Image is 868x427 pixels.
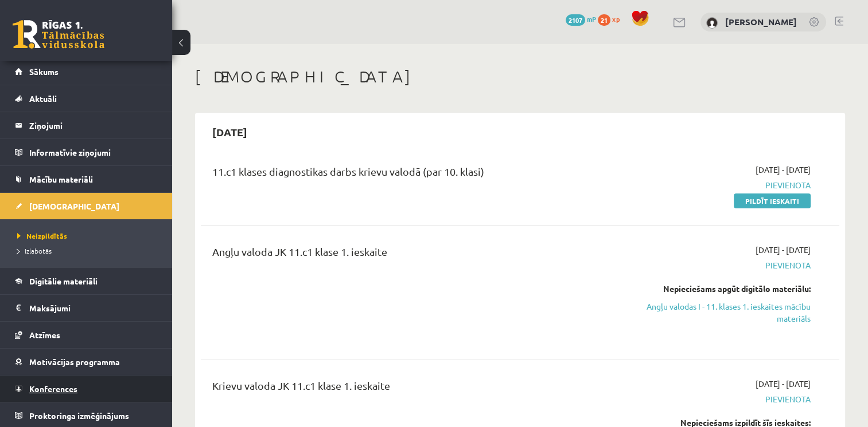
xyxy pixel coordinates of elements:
h2: [DATE] [201,118,259,145]
span: Proktoringa izmēģinājums [29,410,129,421]
span: xp [612,14,620,23]
span: Digitālie materiāli [29,276,98,286]
a: 2107 mP [566,14,596,23]
a: Izlabotās [17,246,161,256]
span: Pievienota [622,393,811,405]
a: Ziņojumi [15,112,158,139]
span: 21 [598,14,610,26]
span: Izlabotās [17,246,52,255]
span: 2107 [566,14,585,26]
span: Pievienota [622,259,811,271]
span: mP [587,14,596,23]
span: Motivācijas programma [29,357,120,367]
span: Sākums [29,66,59,77]
span: [DATE] - [DATE] [756,378,811,390]
div: Angļu valoda JK 11.c1 klase 1. ieskaite [212,244,605,265]
span: [DATE] - [DATE] [756,164,811,176]
div: Krievu valoda JK 11.c1 klase 1. ieskaite [212,378,605,399]
legend: Informatīvie ziņojumi [29,139,158,165]
a: Aktuāli [15,85,158,112]
legend: Ziņojumi [29,112,158,139]
legend: Maksājumi [29,295,158,321]
span: Konferences [29,383,77,394]
span: Mācību materiāli [29,174,93,184]
span: [DATE] - [DATE] [756,244,811,256]
a: Atzīmes [15,322,158,348]
span: Atzīmes [29,330,60,340]
h1: [DEMOGRAPHIC_DATA] [195,67,845,86]
a: Digitālie materiāli [15,268,158,294]
a: Rīgas 1. Tālmācības vidusskola [13,20,104,49]
span: Aktuāli [29,93,57,104]
a: Informatīvie ziņojumi [15,139,158,165]
div: 11.c1 klases diagnostikas darbs krievu valodā (par 10. klasi) [212,164,605,185]
a: Pildīt ieskaiti [734,193,811,208]
a: Mācību materiāli [15,166,158,192]
a: [PERSON_NAME] [725,16,797,27]
a: Sākums [15,58,158,85]
img: Gabriela Grase [706,17,718,29]
span: Neizpildītās [17,231,67,240]
div: Nepieciešams apgūt digitālo materiālu: [622,283,811,295]
a: 21 xp [598,14,625,23]
a: Motivācijas programma [15,349,158,375]
a: Neizpildītās [17,231,161,241]
span: [DEMOGRAPHIC_DATA] [29,201,119,211]
a: Maksājumi [15,295,158,321]
a: Angļu valodas I - 11. klases 1. ieskaites mācību materiāls [622,301,811,325]
a: [DEMOGRAPHIC_DATA] [15,193,158,219]
a: Konferences [15,375,158,402]
span: Pievienota [622,179,811,191]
